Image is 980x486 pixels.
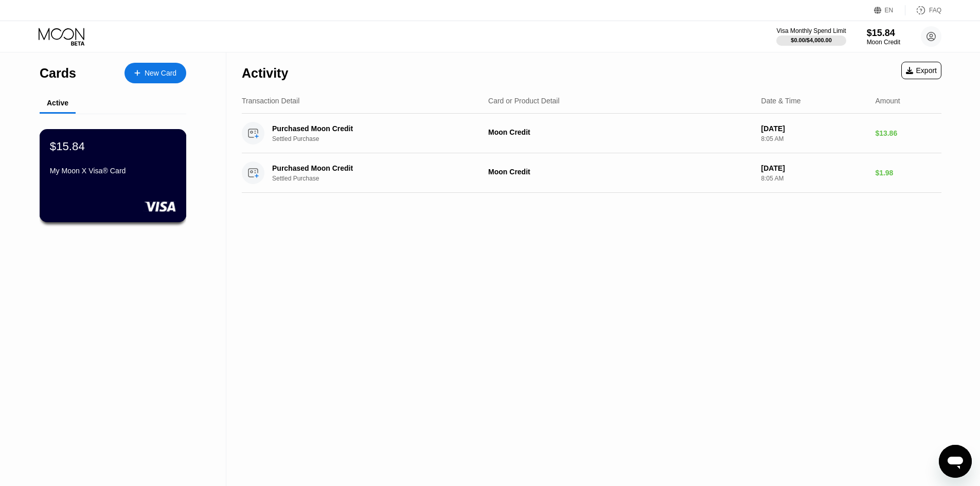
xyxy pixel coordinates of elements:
[761,175,867,182] div: 8:05 AM
[488,168,753,176] div: Moon Credit
[875,169,941,177] div: $1.98
[47,99,68,107] div: Active
[776,27,846,46] div: Visa Monthly Spend Limit$0.00/$4,000.00
[242,153,941,193] div: Purchased Moon CreditSettled PurchaseMoon Credit[DATE]8:05 AM$1.98
[905,5,941,15] div: FAQ
[867,28,900,46] div: $15.84Moon Credit
[939,445,972,478] iframe: Button to launch messaging window
[242,114,941,153] div: Purchased Moon CreditSettled PurchaseMoon Credit[DATE]8:05 AM$13.86
[761,164,867,172] div: [DATE]
[867,28,900,39] div: $15.84
[124,63,186,83] div: New Card
[791,37,832,43] div: $0.00 / $4,000.00
[875,129,941,137] div: $13.86
[761,97,801,105] div: Date & Time
[242,66,288,81] div: Activity
[40,66,76,81] div: Cards
[867,39,900,46] div: Moon Credit
[272,135,487,142] div: Settled Purchase
[875,97,900,105] div: Amount
[901,62,941,79] div: Export
[874,5,905,15] div: EN
[50,139,85,153] div: $15.84
[761,124,867,133] div: [DATE]
[145,69,176,78] div: New Card
[272,175,487,182] div: Settled Purchase
[272,164,472,172] div: Purchased Moon Credit
[272,124,472,133] div: Purchased Moon Credit
[906,66,937,75] div: Export
[929,7,941,14] div: FAQ
[761,135,867,142] div: 8:05 AM
[50,167,176,175] div: My Moon X Visa® Card
[488,128,753,136] div: Moon Credit
[488,97,560,105] div: Card or Product Detail
[40,130,186,222] div: $15.84My Moon X Visa® Card
[776,27,846,34] div: Visa Monthly Spend Limit
[242,97,299,105] div: Transaction Detail
[885,7,894,14] div: EN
